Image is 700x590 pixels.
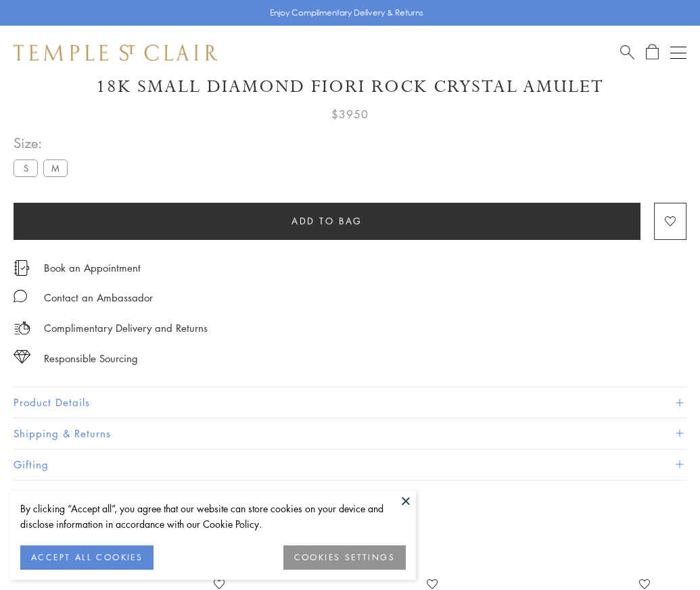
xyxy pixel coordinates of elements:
span: Size: [14,132,73,154]
button: Open navigation [670,45,686,61]
button: Shipping & Returns [14,418,686,449]
h1: 18K Small Diamond Fiori Rock Crystal Amulet [14,75,686,99]
div: Contact an Ambassador [44,289,153,306]
a: Book an Appointment [44,260,141,275]
p: Enjoy Complimentary Delivery & Returns [270,6,423,20]
button: ACCEPT ALL COOKIES [20,545,154,570]
p: Complimentary Delivery and Returns [44,320,208,337]
img: icon_delivery.svg [14,320,30,337]
button: COOKIES SETTINGS [283,545,406,570]
img: MessageIcon-01_2.svg [14,289,27,303]
div: Responsible Sourcing [44,350,138,367]
span: $3950 [331,105,369,123]
label: S [14,159,38,176]
button: Add to bag [14,203,640,240]
label: M [43,159,68,176]
button: Product Details [14,387,686,418]
button: Gifting [14,449,686,480]
div: By clicking “Accept all”, you agree that our website can store cookies on your device and disclos... [20,501,406,532]
a: Open Shopping Bag [646,44,659,61]
span: Add to bag [291,214,363,228]
a: Search [620,44,634,61]
img: icon_sourcing.svg [14,350,30,364]
img: Temple St. Clair [14,45,218,61]
img: icon_appointment.svg [14,260,30,276]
